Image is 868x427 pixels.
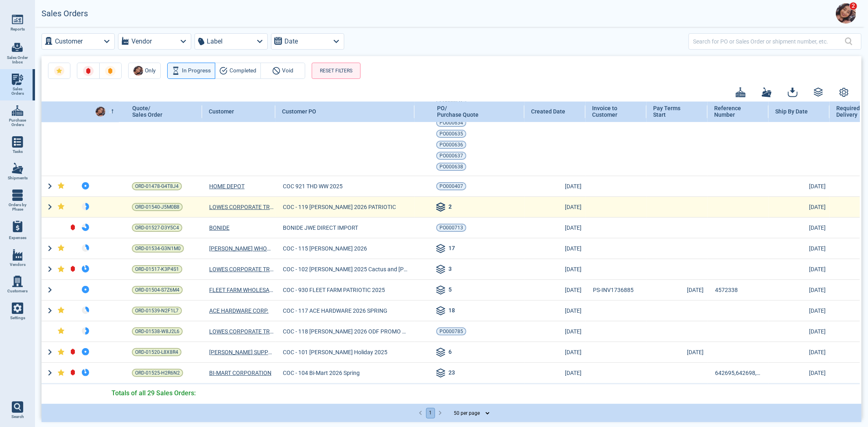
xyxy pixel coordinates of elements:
span: COC - 118 [PERSON_NAME] 2026 ODF PROMO MS [283,327,407,335]
a: ORD-01538-W8J2L6 [132,327,183,335]
a: ORD-01504-S7Z6M4 [132,286,183,294]
td: [DATE] [769,218,830,238]
span: In Progress [182,66,211,76]
td: [DATE] [769,321,830,342]
span: Totals of all 29 Sales Orders: [112,388,196,398]
span: LOWES CORPORATE TRADE PAYABLES [209,203,273,211]
a: PO000635 [436,130,466,138]
span: COC - 117 ACE HARDWARE 2026 SPRING [283,307,387,315]
a: BI-MART CORPORATION [209,369,271,377]
input: Search for PO or Sales Order or shipment number, etc. [693,35,845,47]
span: PO000407 [439,182,463,190]
span: ORD-01534-G3N1M0 [135,244,181,253]
button: AvatarOnly [128,63,161,79]
span: Tasks [13,149,23,154]
td: [DATE] [769,363,830,384]
a: ORD-01517-K3P4S1 [132,265,182,273]
span: Completed [230,66,256,76]
td: [DATE] [525,321,586,342]
span: COC - 104 Bi-Mart 2026 Spring [283,369,360,377]
td: [DATE] [525,259,586,280]
button: page 1 [426,408,435,418]
span: Customers [7,289,28,294]
td: [DATE] [769,301,830,321]
a: PO000407 [436,182,466,190]
td: [DATE] [525,280,586,301]
span: PO000634 [439,119,463,127]
img: Avatar [96,107,105,116]
img: menu_icon [12,303,23,314]
label: Customer [55,36,83,47]
nav: pagination navigation [416,408,445,418]
td: [DATE] [769,280,830,301]
img: menu_icon [12,105,23,116]
img: Avatar [133,66,143,76]
a: ORD-01525-H2R6N2 [132,369,183,377]
span: 23 [448,368,455,378]
img: menu_icon [12,276,23,287]
span: LOWES CORPORATE TRADE PAYABLES [209,265,273,273]
span: ORD-01517-K3P4S1 [135,265,179,273]
td: [DATE] [525,238,586,259]
a: PO000637 [436,152,466,160]
td: [DATE] [525,197,586,218]
span: Expenses [9,235,26,240]
a: ACE HARDWARE CORP. [209,307,269,315]
button: Completed [215,63,261,79]
a: ORD-01534-G3N1M0 [132,244,184,253]
h2: Sales Orders [42,9,88,18]
span: Purchase Orders [7,118,28,127]
span: 2 [448,203,452,212]
a: PO000636 [436,141,466,149]
td: [DATE] [769,342,830,363]
span: Customer PO [282,108,316,115]
img: menu_icon [12,190,23,201]
a: FLEET FARM WHOLESALE [209,286,273,294]
td: [DATE] [647,280,708,301]
span: Reports [11,27,25,32]
img: menu_icon [12,249,23,261]
span: 3 [448,265,452,274]
span: 2 [849,2,857,10]
button: RESET FILTERS [312,63,361,79]
span: PO000637 [439,152,463,160]
span: COC - 119 [PERSON_NAME] 2026 PATRIOTIC [283,203,396,211]
span: COC - 115 [PERSON_NAME] 2026 [283,244,367,253]
span: Shipments [8,176,28,181]
td: [DATE] [525,176,586,197]
span: Sales Order Inbox [7,55,28,65]
td: [DATE] [769,238,830,259]
button: In Progress [167,63,215,79]
td: [DATE] [525,342,586,363]
a: BONIDE [209,224,230,232]
span: 4572338 [715,286,738,294]
a: ORD-01520-L8X8R4 [132,348,181,356]
span: ORD-01520-L8X8R4 [135,348,178,356]
label: Label [207,36,223,47]
span: [PERSON_NAME] WHOLESALE [209,244,273,253]
a: [PERSON_NAME] SUPPLY, INC. [209,348,273,356]
span: ORD-01538-W8J2L6 [135,327,179,335]
button: Label [195,33,268,50]
span: 17 [448,244,455,254]
button: Void [260,63,305,79]
td: [DATE] [525,301,586,321]
span: PS-INV1736885 [593,286,634,294]
span: COC 921 THD WW 2025 [283,182,343,190]
span: Void [282,66,294,76]
button: Date [271,33,344,50]
span: ORD-01527-D3Y5C4 [135,224,179,232]
img: menu_icon [12,163,23,174]
span: ORD-01478-G4T8J4 [135,182,179,190]
span: COC - 101 [PERSON_NAME] Holiday 2025 [283,348,387,356]
a: ORD-01539-N2F1L7 [132,307,182,315]
img: Avatar [836,3,856,24]
span: PO000785 [439,327,463,335]
img: menu_icon [12,136,23,148]
td: [DATE] [769,197,830,218]
span: Search [11,414,24,419]
span: 642695,642698,642699,642701 [715,369,761,377]
span: COC - 102 [PERSON_NAME] 2025 Cactus and [PERSON_NAME] [283,265,407,273]
span: PO000713 [439,224,463,232]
